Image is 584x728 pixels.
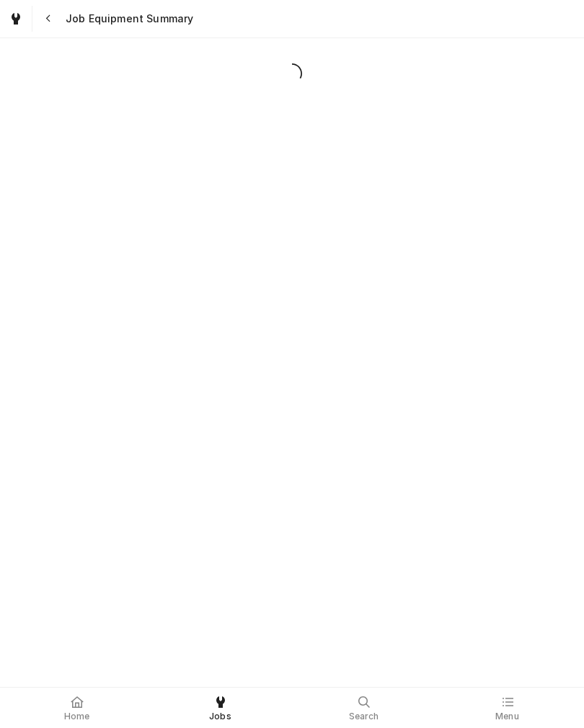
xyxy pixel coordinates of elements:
span: Jobs [209,711,231,722]
button: Navigate back [35,6,61,32]
span: Menu [495,711,519,722]
span: Search [349,711,379,722]
a: Go to Jobs [3,6,29,32]
a: Jobs [149,691,291,725]
span: Home [64,711,90,722]
a: Search [293,691,435,725]
a: Home [6,691,148,725]
span: Job Equipment Summary [61,12,193,26]
a: Menu [436,691,578,725]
